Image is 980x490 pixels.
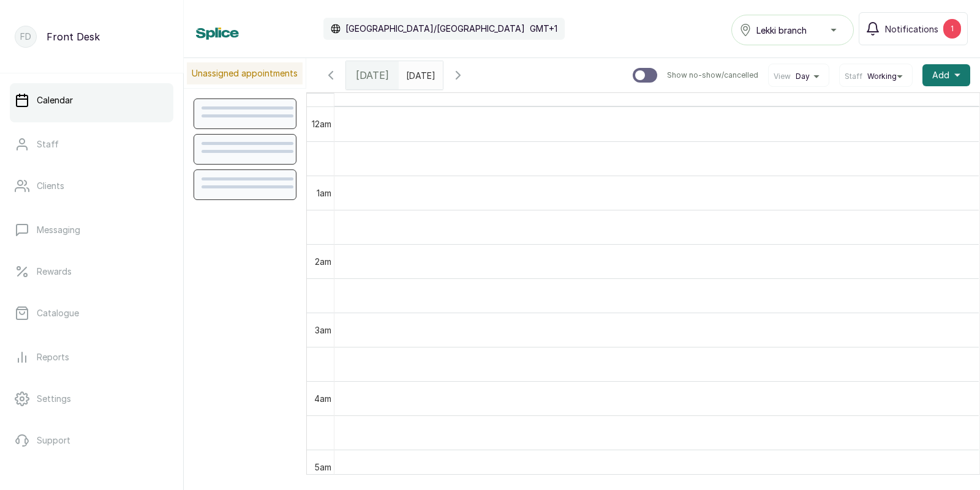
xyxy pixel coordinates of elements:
div: 2am [312,255,334,268]
div: 5am [312,461,334,473]
p: Calendar [37,94,73,106]
p: Show no-show/cancelled [667,70,758,80]
a: Calendar [10,83,173,117]
span: Day [796,72,810,81]
span: Add [932,69,949,81]
a: Catalogue [10,296,173,330]
a: Settings [10,382,173,416]
p: Catalogue [37,307,79,319]
p: GMT+1 [530,23,557,35]
button: Lekki branch [731,15,854,45]
span: View [774,72,791,81]
a: Clients [10,169,173,203]
a: Rewards [10,254,173,289]
div: 12am [309,117,334,130]
span: Notifications [885,23,938,35]
span: Lekki branch [756,24,807,37]
button: Add [922,64,970,86]
a: Messaging [10,213,173,247]
p: FD [20,31,31,43]
div: 4am [312,392,334,405]
a: Staff [10,127,173,161]
div: 1 [943,19,961,39]
a: Support [10,423,173,458]
span: Staff [845,72,862,81]
p: Unassigned appointments [187,62,303,84]
p: Support [37,434,70,447]
p: Reports [37,351,69,363]
a: Reports [10,340,173,374]
button: StaffWorking [845,72,907,81]
div: [DATE] [346,61,399,89]
p: Clients [37,180,64,192]
p: Settings [37,393,71,405]
span: [DATE] [356,68,389,83]
span: Working [867,72,897,81]
p: [GEOGRAPHIC_DATA]/[GEOGRAPHIC_DATA] [345,23,525,35]
p: Staff [37,138,59,150]
div: 1am [314,187,334,199]
p: Rewards [37,265,72,278]
p: Front Desk [47,29,100,44]
button: ViewDay [774,72,824,81]
p: Messaging [37,224,80,236]
div: 3am [312,324,334,336]
button: Notifications1 [859,12,968,45]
